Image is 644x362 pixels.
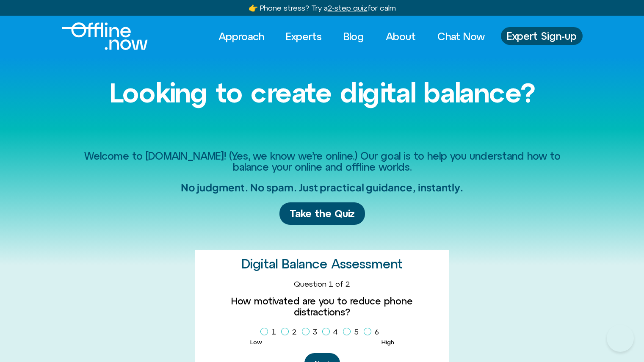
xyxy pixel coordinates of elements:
u: 2-step quiz [328,3,368,12]
span: Take the Quiz [290,207,355,220]
label: 5 [343,325,362,339]
nav: Menu [211,27,492,46]
a: Chat Now [430,27,492,46]
label: 1 [260,325,279,339]
label: 4 [322,325,341,339]
label: How motivated are you to reduce phone distractions? [202,296,442,318]
label: 2 [281,325,300,339]
div: Logo [62,22,133,50]
a: 👉 Phone stress? Try a2-step quizfor calm [249,3,396,12]
a: Experts [278,27,329,46]
a: Approach [211,27,272,46]
h2: Digital Balance Assessment [241,257,403,271]
div: Question 1 of 2 [202,279,442,289]
h2: No judgment. No spam. Just practical guidance, instantly. [181,181,464,194]
a: Blog [336,27,372,46]
label: 6 [364,325,382,339]
span: High [381,339,394,345]
span: Expert Sign-up [507,30,577,41]
h1: Looking to create digital balance? [81,78,564,108]
a: Take the Quiz [279,202,365,225]
img: offline.now [62,22,148,50]
span: Low [250,339,262,345]
a: Expert Sign-up [501,27,583,45]
a: About [378,27,423,46]
h2: Welcome to [DOMAIN_NAME]! (Yes, we know we’re online.) Our goal is to help you understand how to ... [81,150,564,173]
iframe: Botpress [607,325,634,352]
label: 3 [302,325,321,339]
